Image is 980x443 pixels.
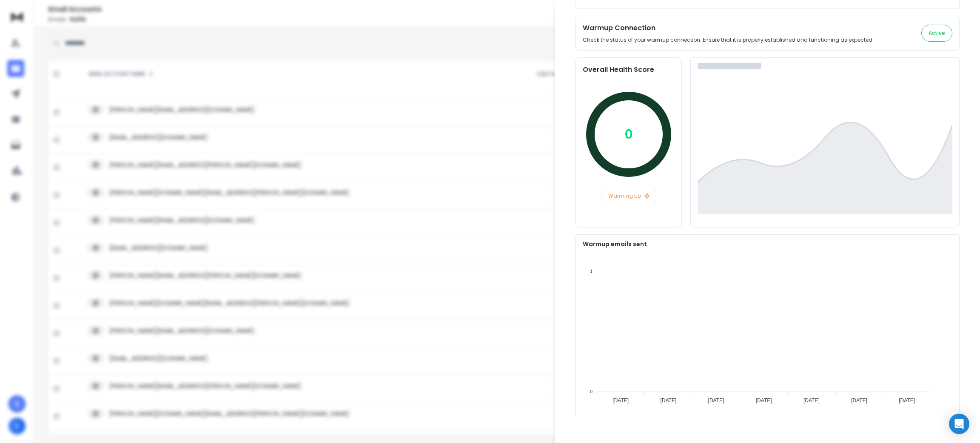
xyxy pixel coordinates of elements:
div: Open Intercom Messenger [949,414,969,434]
tspan: [DATE] [899,398,915,403]
tspan: [DATE] [612,398,629,403]
tspan: [DATE] [756,398,772,403]
button: Active [921,25,952,42]
p: Check the status of your warmup connection. Ensure that it is properly established and functionin... [583,37,874,43]
tspan: [DATE] [803,398,820,403]
p: Warmup emails sent [583,240,952,248]
tspan: 0 [590,389,593,394]
h2: Overall Health Score [583,65,675,75]
tspan: 1 [590,269,593,274]
p: 0 [624,127,633,142]
tspan: [DATE] [660,398,676,403]
h2: Warmup Connection [583,23,874,33]
tspan: [DATE] [708,398,724,403]
tspan: [DATE] [851,398,867,403]
p: Warming Up [605,193,652,199]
